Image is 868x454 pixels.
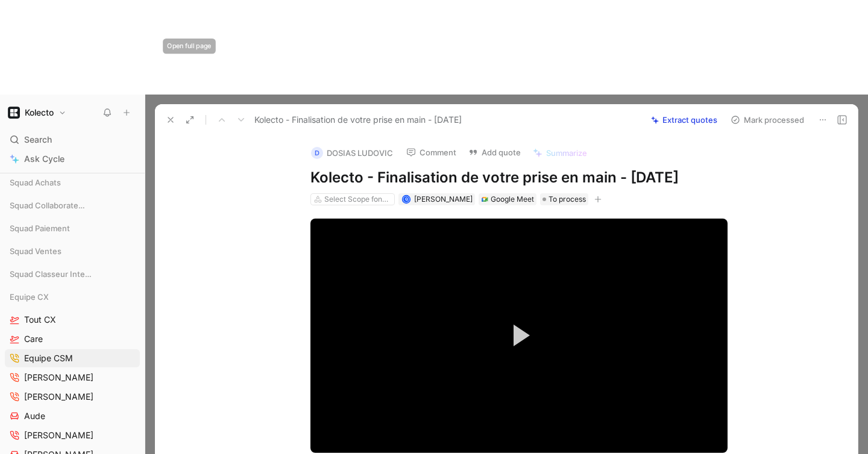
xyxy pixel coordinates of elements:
button: KolectoKolecto [5,104,69,121]
div: Select Scope fonctionnels [324,193,392,205]
div: Squad Classeur Intelligent [5,265,140,283]
a: [PERSON_NAME] [5,426,140,444]
div: Equipe CX [5,288,140,306]
div: Squad Collaborateurs [5,196,140,214]
div: Q [403,196,409,202]
a: Tout CX [5,311,140,329]
a: [PERSON_NAME] [5,368,140,387]
button: Mark processed [725,111,810,128]
span: Squad Collaborateurs [10,199,90,211]
h1: Kolecto [25,107,54,118]
span: Squad Paiement [10,222,70,234]
div: Open full page [163,39,216,54]
span: Equipe CX [10,291,49,303]
div: Search [5,131,140,149]
h1: Kolecto - Finalisation de votre prise en main - [DATE] [310,168,728,187]
a: [PERSON_NAME] [5,388,140,406]
span: Summarize [546,148,587,158]
a: Equipe CSM [5,349,140,367]
span: Equipe CSM [24,352,73,364]
span: Tout CX [24,314,56,326]
button: DDOSIAS LUDOVIC [306,144,398,162]
span: Aude [24,410,45,422]
span: Kolecto - Finalisation de votre prise en main - [DATE] [254,113,462,127]
button: Summarize [527,145,593,161]
div: Squad Achats [5,173,140,195]
div: Video Player [310,219,728,453]
div: Squad Paiement [5,219,140,237]
div: To process [540,193,588,205]
div: Squad Ventes [5,242,140,260]
div: Squad Classeur Intelligent [5,265,140,287]
span: [PERSON_NAME] [24,391,93,403]
div: Squad Paiement [5,219,140,241]
span: To process [549,193,586,205]
div: Squad Collaborateurs [5,196,140,218]
div: Squad Ventes [5,242,140,264]
span: Ask Cycle [24,152,64,166]
img: Kolecto [8,107,20,119]
span: [PERSON_NAME] [24,429,93,441]
span: Search [24,132,52,147]
button: Comment [401,144,462,161]
span: Care [24,333,43,345]
button: Play Video [492,308,546,362]
span: [PERSON_NAME] [24,372,93,384]
span: Squad Achats [10,176,61,188]
div: Squad Achats [5,173,140,191]
button: Extract quotes [646,111,723,128]
a: Care [5,330,140,348]
div: D [311,147,323,159]
span: [PERSON_NAME] [414,194,473,204]
button: Add quote [463,144,526,161]
span: Squad Ventes [10,245,61,257]
a: Aude [5,407,140,425]
div: Google Meet [491,193,534,205]
a: Ask Cycle [5,150,140,168]
span: Squad Classeur Intelligent [10,268,93,280]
